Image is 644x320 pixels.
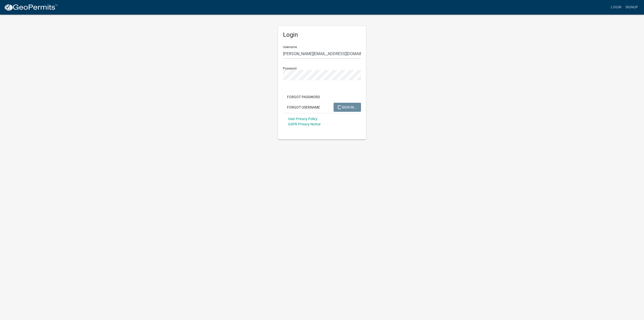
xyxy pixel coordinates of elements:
[288,117,317,121] a: User Privacy Policy
[334,103,361,112] button: SIGN IN...
[283,31,361,39] h5: Login
[623,3,640,12] a: Signup
[609,3,623,12] a: Login
[288,122,320,126] a: GDPR Privacy Notice
[283,103,324,112] button: Forgot Username
[283,92,324,101] button: Forgot Password
[338,105,357,109] span: SIGN IN...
